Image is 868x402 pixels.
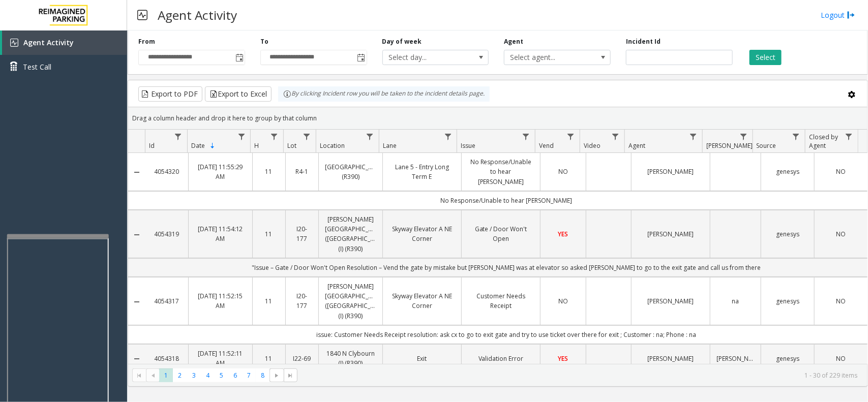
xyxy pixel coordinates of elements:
[757,141,776,150] span: Source
[468,157,534,187] a: No Response/Unable to hear [PERSON_NAME]
[191,141,205,150] span: Date
[836,354,846,363] span: NO
[128,298,145,306] a: Collapse Details
[325,282,376,321] a: [PERSON_NAME][GEOGRAPHIC_DATA] ([GEOGRAPHIC_DATA]) (I) (R390)
[821,10,855,20] a: Logout
[584,141,601,150] span: Video
[292,354,312,363] a: I22-69
[284,368,297,383] span: Go to the last page
[821,167,861,176] a: NO
[547,296,579,306] a: NO
[259,229,279,239] a: 11
[504,50,589,65] span: Select agent...
[558,354,568,363] span: YES
[558,167,568,176] span: NO
[355,50,367,65] span: Toggle popup
[836,167,846,176] span: NO
[325,162,376,181] a: [GEOGRAPHIC_DATA] (R390)
[626,37,661,46] label: Incident Id
[292,291,312,311] a: I20-177
[228,368,242,382] span: Page 6
[234,130,248,143] a: Date Filter Menu
[233,50,245,65] span: Toggle popup
[547,229,579,239] a: YES
[152,354,182,363] a: 4054318
[767,354,808,363] a: genesys
[195,224,246,243] a: [DATE] 11:54:12 AM
[638,229,704,239] a: [PERSON_NAME]
[145,191,867,210] td: No Response/Unable to hear [PERSON_NAME]
[292,167,312,176] a: R4-1
[159,368,173,382] span: Page 1
[809,133,838,150] span: Closed by Agent
[259,296,279,306] a: 11
[260,37,268,46] label: To
[256,368,270,382] span: Page 8
[195,162,246,181] a: [DATE] 11:55:29 AM
[750,50,782,65] button: Select
[128,355,145,363] a: Collapse Details
[259,354,279,363] a: 11
[638,354,704,363] a: [PERSON_NAME]
[287,141,296,150] span: Lot
[628,141,645,150] span: Agent
[382,37,422,46] label: Day of week
[325,349,376,368] a: 1840 N Clybourn (I) (R390)
[519,130,533,143] a: Issue Filter Menu
[686,130,700,143] a: Agent Filter Menu
[10,39,18,47] img: 'icon'
[468,224,534,243] a: Gate / Door Won't Open
[789,130,803,143] a: Source Filter Menu
[153,3,242,27] h3: Agent Activity
[173,368,187,382] span: Page 2
[145,258,867,277] td: "Issue – Gate / Door Won't Open Resolution – Vend the gate by mistake but [PERSON_NAME] was at el...
[152,296,182,306] a: 4054317
[128,109,867,127] div: Drag a column header and drop it here to group by that column
[128,231,145,239] a: Collapse Details
[558,297,568,305] span: NO
[383,141,397,150] span: Lane
[195,291,246,311] a: [DATE] 11:52:15 AM
[564,130,578,143] a: Vend Filter Menu
[278,86,490,102] div: By clicking Incident row you will be taken to the incident details page.
[389,224,455,243] a: Skyway Elevator A NE Corner
[821,354,861,363] a: NO
[461,141,476,150] span: Issue
[267,130,281,143] a: H Filter Menu
[255,141,259,150] span: H
[137,3,147,27] img: pageIcon
[821,296,861,306] a: NO
[195,349,246,368] a: [DATE] 11:52:11 AM
[383,50,467,65] span: Select day...
[847,10,855,20] img: logout
[363,130,377,143] a: Location Filter Menu
[304,371,857,380] kendo-pager-info: 1 - 30 of 229 items
[23,38,74,47] span: Agent Activity
[558,230,568,238] span: YES
[638,167,704,176] a: [PERSON_NAME]
[215,368,228,382] span: Page 5
[638,296,704,306] a: [PERSON_NAME]
[842,130,856,143] a: Closed by Agent Filter Menu
[187,368,201,382] span: Page 3
[716,354,755,363] a: [PERSON_NAME]
[300,130,314,143] a: Lot Filter Menu
[138,37,155,46] label: From
[320,141,345,150] span: Location
[389,354,455,363] a: Exit
[201,368,215,382] span: Page 4
[242,368,256,382] span: Page 7
[292,224,312,243] a: I20-177
[283,90,291,98] img: infoIcon.svg
[468,291,534,311] a: Customer Needs Receipt
[389,162,455,181] a: Lane 5 - Entry Long Term E
[836,297,846,305] span: NO
[171,130,185,143] a: Id Filter Menu
[149,141,155,150] span: Id
[716,296,755,306] a: na
[767,296,808,306] a: genesys
[152,167,182,176] a: 4054320
[737,130,751,143] a: Parker Filter Menu
[23,61,51,72] span: Test Call
[259,167,279,176] a: 11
